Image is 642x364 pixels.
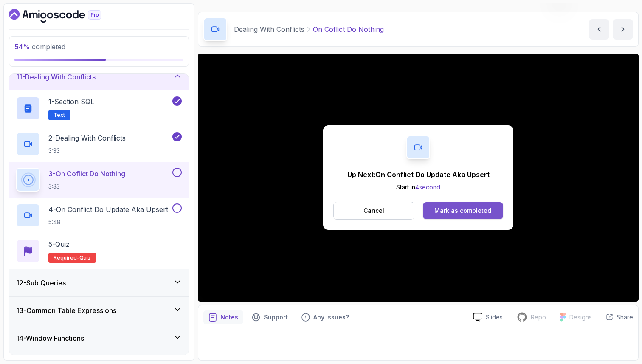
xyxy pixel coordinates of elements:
[48,218,168,226] p: 5:48
[466,313,510,322] a: Slides
[53,112,65,119] span: Text
[16,203,182,227] button: 4-On Conflict Do Update Aka Upsert5:48
[347,169,490,180] p: Up Next: On Conflict Do Update Aka Upsert
[48,169,125,179] p: 3 - On Coflict Do Nothing
[48,147,126,155] p: 3:33
[333,202,414,220] button: Cancel
[48,96,94,107] p: 1 - Section SQL
[599,313,633,322] button: Share
[48,239,70,249] p: 5 - Quiz
[363,206,384,215] p: Cancel
[313,313,349,322] p: Any issues?
[16,72,96,82] h3: 11 - Dealing With Conflicts
[48,182,125,191] p: 3:33
[569,313,592,322] p: Designs
[48,133,126,143] p: 2 - Dealing With Conflicts
[16,333,84,343] h3: 14 - Window Functions
[53,254,79,261] span: Required-
[264,313,288,322] p: Support
[9,269,189,296] button: 12-Sub Queries
[79,254,91,261] span: quiz
[613,19,633,40] button: next content
[423,202,503,219] button: Mark as completed
[16,96,182,120] button: 1-Section SQLText
[486,313,503,322] p: Slides
[589,19,609,40] button: previous content
[14,42,65,51] span: completed
[247,310,293,324] button: Support button
[313,24,384,34] p: On Coflict Do Nothing
[434,206,491,215] div: Mark as completed
[9,324,189,352] button: 14-Window Functions
[9,63,189,90] button: 11-Dealing With Conflicts
[9,9,121,23] a: Dashboard
[9,297,189,324] button: 13-Common Table Expressions
[16,239,182,263] button: 5-QuizRequired-quiz
[48,204,168,214] p: 4 - On Conflict Do Update Aka Upsert
[296,310,354,324] button: Feedback button
[347,183,490,192] p: Start in
[14,42,30,51] span: 54 %
[198,54,639,302] iframe: 2 - ON COFLICT DO NOTHING
[531,313,546,322] p: Repo
[16,168,182,192] button: 3-On Coflict Do Nothing3:33
[234,24,304,34] p: Dealing With Conflicts
[415,183,440,191] span: 4 second
[617,313,633,322] p: Share
[203,310,243,324] button: notes button
[16,132,182,156] button: 2-Dealing With Conflicts3:33
[16,305,116,316] h3: 13 - Common Table Expressions
[220,313,238,322] p: Notes
[16,278,66,288] h3: 12 - Sub Queries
